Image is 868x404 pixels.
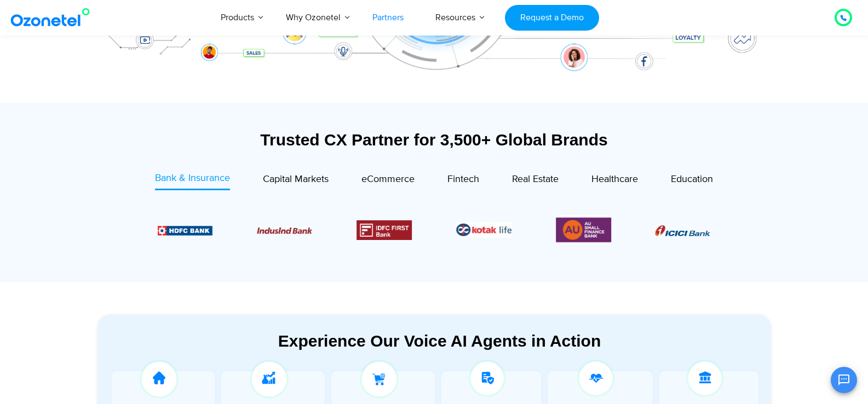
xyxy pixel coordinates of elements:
span: Education [671,173,713,185]
a: Healthcare [591,171,638,190]
div: 1 / 6 [656,224,711,237]
div: Image Carousel [158,215,711,244]
div: 4 / 6 [357,220,412,240]
span: Fintech [447,173,479,185]
div: 2 / 6 [157,224,212,237]
a: Request a Demo [505,5,599,31]
span: Real Estate [512,173,559,185]
button: Open chat [831,367,857,393]
a: eCommerce [361,171,415,190]
img: Picture13.png [556,215,611,244]
span: Bank & Insurance [155,172,230,184]
div: Experience Our Voice AI Agents in Action [108,331,771,350]
span: eCommerce [361,173,415,185]
a: Fintech [447,171,479,190]
img: Picture10.png [257,227,312,234]
span: Capital Markets [263,173,329,185]
div: 6 / 6 [556,215,611,244]
img: Picture9.png [157,226,212,235]
a: Capital Markets [263,171,329,190]
span: Healthcare [591,173,638,185]
div: 5 / 6 [456,222,511,238]
a: Education [671,171,713,190]
img: Picture26.jpg [456,222,511,238]
a: Real Estate [512,171,559,190]
div: Trusted CX Partner for 3,500+ Global Brands [97,130,771,149]
img: Picture12.png [357,220,412,240]
div: 3 / 6 [257,224,312,237]
img: Picture8.png [656,225,711,236]
a: Bank & Insurance [155,171,230,190]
